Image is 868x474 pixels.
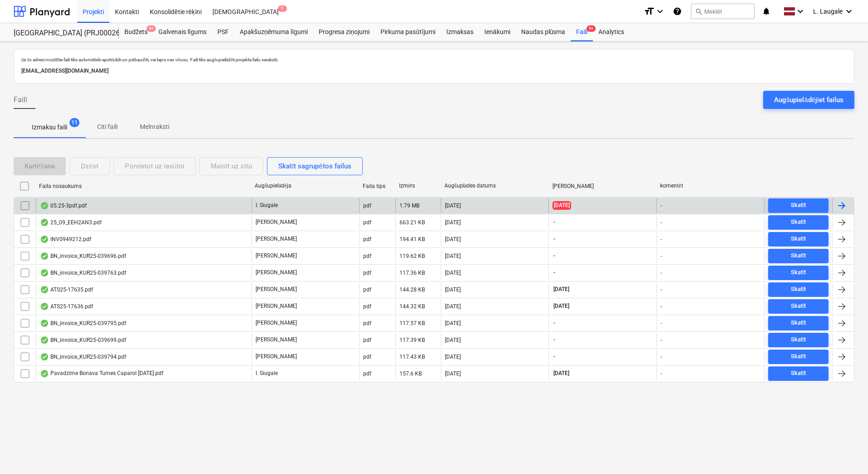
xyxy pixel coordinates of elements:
[212,23,234,41] a: PSF
[768,215,829,230] button: Skatīt
[516,23,571,41] a: Naudas plūsma
[399,183,437,189] div: Izmērs
[399,286,425,293] div: 144.28 KB
[96,122,118,132] p: Citi faili
[791,251,806,261] div: Skatīt
[762,6,771,17] i: notifications
[147,25,156,32] span: 9+
[278,5,287,12] span: 1
[256,302,297,310] p: [PERSON_NAME]
[40,303,49,310] div: OCR pabeigts
[119,23,153,41] a: Budžets9+
[552,201,571,210] span: [DATE]
[363,286,371,293] div: pdf
[40,336,126,344] div: BN_invoice_KUR25-039699.pdf
[153,23,212,41] div: Galvenais līgums
[40,370,49,377] div: OCR pabeigts
[479,23,516,41] a: Ienākumi
[363,320,371,326] div: pdf
[691,4,755,19] button: Meklēt
[40,219,49,226] div: OCR pabeigts
[256,269,297,276] p: [PERSON_NAME]
[768,299,829,314] button: Skatīt
[593,23,630,41] a: Analytics
[768,333,829,347] button: Skatīt
[256,336,297,344] p: [PERSON_NAME]
[660,183,761,189] div: komentēt
[791,234,806,244] div: Skatīt
[256,252,297,260] p: [PERSON_NAME]
[399,337,425,343] div: 117.39 KB
[768,232,829,247] button: Skatīt
[256,319,297,327] p: [PERSON_NAME]
[791,351,806,362] div: Skatīt
[445,219,461,226] div: [DATE]
[791,368,806,379] div: Skatīt
[768,316,829,331] button: Skatīt
[655,6,666,17] i: keyboard_arrow_down
[445,370,461,377] div: [DATE]
[552,370,570,377] span: [DATE]
[399,270,425,276] div: 117.36 KB
[661,253,662,259] div: -
[552,302,570,310] span: [DATE]
[40,320,126,327] div: BN_invoice_KUR25-039795.pdf
[399,202,419,209] div: 1.79 MB
[399,236,425,242] div: 194.41 KB
[823,430,868,474] iframe: Chat Widget
[375,23,441,41] a: Pirkuma pasūtījumi
[661,270,662,276] div: -
[661,219,662,226] div: -
[445,270,461,276] div: [DATE]
[363,202,371,209] div: pdf
[363,236,371,242] div: pdf
[813,8,843,15] span: L. Laugale
[256,370,278,377] p: I. Siugale
[363,219,371,226] div: pdf
[40,202,87,209] div: 05.25-3pdf.pdf
[40,219,102,226] div: 25_09_EEH2AN3.pdf
[445,253,461,259] div: [DATE]
[21,57,847,63] p: Uz šo adresi nosūtītie faili tiks automātiski apstrādāti un pārbaudīti, vai tajos nav vīrusu. Fai...
[256,218,297,226] p: [PERSON_NAME]
[40,353,49,360] div: OCR pabeigts
[39,183,247,189] div: Faila nosaukums
[40,269,49,276] div: OCR pabeigts
[40,286,49,293] div: OCR pabeigts
[40,236,91,243] div: INV0949212.pdf
[445,320,461,326] div: [DATE]
[40,353,126,360] div: BN_invoice_KUR25-039794.pdf
[661,236,662,242] div: -
[445,286,461,293] div: [DATE]
[313,23,375,41] a: Progresa ziņojumi
[256,353,297,360] p: [PERSON_NAME]
[791,267,806,278] div: Skatīt
[399,303,425,310] div: 144.32 KB
[363,370,371,377] div: pdf
[363,303,371,310] div: pdf
[552,319,556,327] span: -
[445,354,461,360] div: [DATE]
[445,337,461,343] div: [DATE]
[445,236,461,242] div: [DATE]
[256,286,297,293] p: [PERSON_NAME]
[40,320,49,327] div: OCR pabeigts
[774,94,843,106] div: Augšupielādējiet failus
[552,269,556,276] span: -
[768,366,829,381] button: Skatīt
[363,253,371,259] div: pdf
[234,23,313,41] a: Apakšuzņēmuma līgumi
[795,6,806,17] i: keyboard_arrow_down
[21,66,847,76] p: [EMAIL_ADDRESS][DOMAIN_NAME]
[14,94,27,105] span: Faili
[552,252,556,260] span: -
[278,160,351,172] div: Skatīt sagrupētos failus
[552,336,556,344] span: -
[399,320,425,326] div: 117.57 KB
[40,286,93,293] div: ATS25-17635.pdf
[40,370,163,377] div: Pavadzīme Bonava Tumes Caparol [DATE].pdf
[587,25,596,32] span: 9+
